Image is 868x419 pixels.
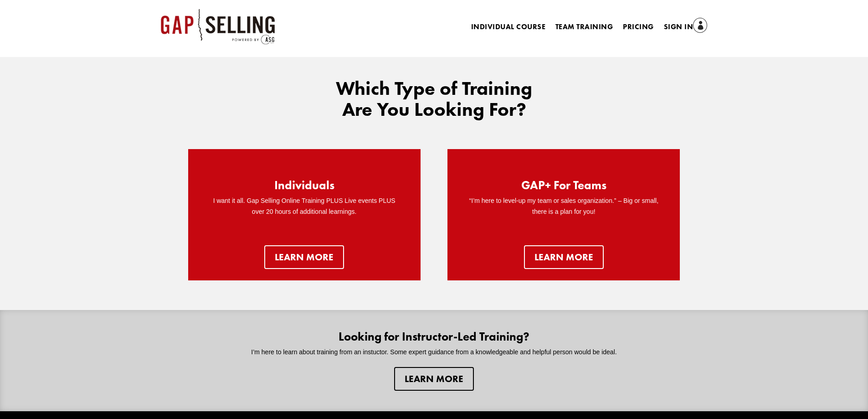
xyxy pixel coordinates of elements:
[206,196,402,217] p: I want it all. Gap Selling Online Training PLUS Live events PLUS over 20 hours of additional lear...
[394,367,474,391] a: Learn more
[264,245,344,269] a: Learn more
[234,347,634,358] p: I’m here to learn about training from an instuctor. Some expert guidance from a knowledgeable and...
[234,331,634,347] h2: Looking for Instructor-Led Training?
[274,179,334,196] h2: Individuals
[471,24,545,34] a: Individual Course
[320,78,548,124] h2: Which Type of Training Are You Looking For?
[623,24,653,34] a: Pricing
[524,245,604,269] a: learn more
[466,196,662,217] p: “I’m here to level-up my team or sales organization.” – Big or small, there is a plan for you!
[664,21,708,34] a: Sign In
[555,24,613,34] a: Team Training
[521,179,606,196] h2: GAP+ For Teams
